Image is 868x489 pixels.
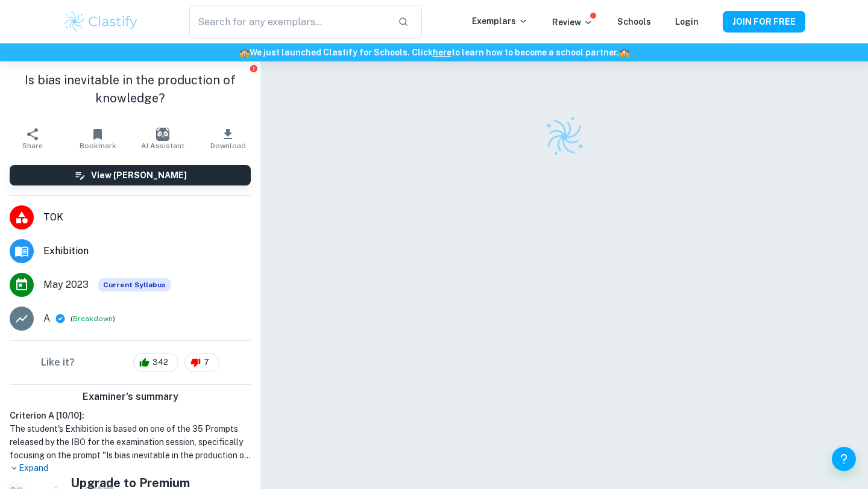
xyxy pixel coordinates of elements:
[552,16,593,29] p: Review
[10,409,251,422] h6: Criterion A [ 10 / 10 ]:
[80,142,116,150] span: Bookmark
[617,17,651,26] a: Schools
[65,122,130,155] button: Bookmark
[22,142,43,150] span: Share
[146,357,175,369] span: 342
[43,278,89,292] span: May 2023
[189,5,388,39] input: Search for any exemplars...
[43,244,251,258] span: Exhibition
[10,462,251,475] p: Expand
[10,71,251,107] h1: Is bias inevitable in the production of knowledge?
[2,46,866,59] h6: We just launched Clastify for Schools. Click to learn how to become a school partner.
[723,11,805,33] button: JOIN FOR FREE
[239,48,250,57] span: 🏫
[98,278,171,291] span: Current Syllabus
[210,142,246,150] span: Download
[41,355,75,370] h6: Like it?
[73,313,113,324] button: Breakdown
[141,142,184,150] span: AI Assistant
[43,311,50,326] p: A
[675,17,699,26] a: Login
[832,447,856,471] button: Help and Feedback
[197,357,216,369] span: 7
[10,165,251,185] button: View [PERSON_NAME]
[184,353,219,372] div: 7
[10,422,251,462] h1: The student's Exhibition is based on one of the 35 Prompts released by the IBO for the examinatio...
[63,10,139,34] img: Clastify logo
[619,48,629,57] span: 🏫
[195,122,260,155] button: Download
[433,48,451,57] a: here
[43,210,251,225] span: TOK
[5,390,256,404] h6: Examiner's summary
[156,128,169,141] img: AI Assistant
[538,111,591,163] img: Clastify logo
[91,169,187,182] h6: View [PERSON_NAME]
[71,313,115,325] span: ( )
[133,353,178,372] div: 342
[130,122,195,155] button: AI Assistant
[249,64,258,73] button: Report issue
[472,14,528,28] p: Exemplars
[98,278,171,291] div: This exemplar is based on the current syllabus. Feel free to refer to it for inspiration/ideas wh...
